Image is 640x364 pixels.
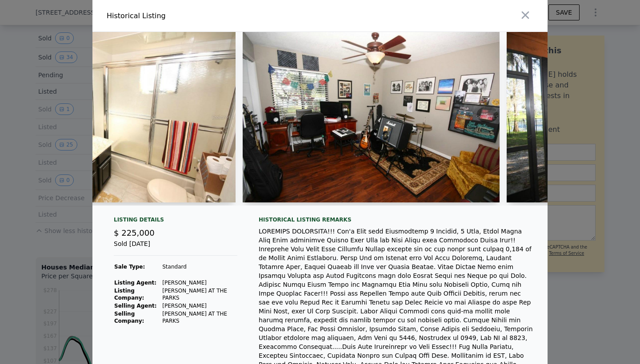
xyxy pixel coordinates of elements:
[162,279,237,287] td: [PERSON_NAME]
[114,303,157,309] strong: Selling Agent:
[114,239,237,256] div: Sold [DATE]
[107,11,316,21] div: Historical Listing
[162,287,237,302] td: [PERSON_NAME] AT THE PARKS
[243,32,499,202] img: Property Img
[259,216,533,223] div: Historical Listing remarks
[114,280,156,286] strong: Listing Agent:
[162,263,237,271] td: Standard
[162,310,237,325] td: [PERSON_NAME] AT THE PARKS
[114,311,144,324] strong: Selling Company:
[162,302,237,310] td: [PERSON_NAME]
[114,264,145,270] strong: Sale Type:
[114,216,237,227] div: Listing Details
[114,228,155,237] span: $ 225,000
[114,288,144,301] strong: Listing Company:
